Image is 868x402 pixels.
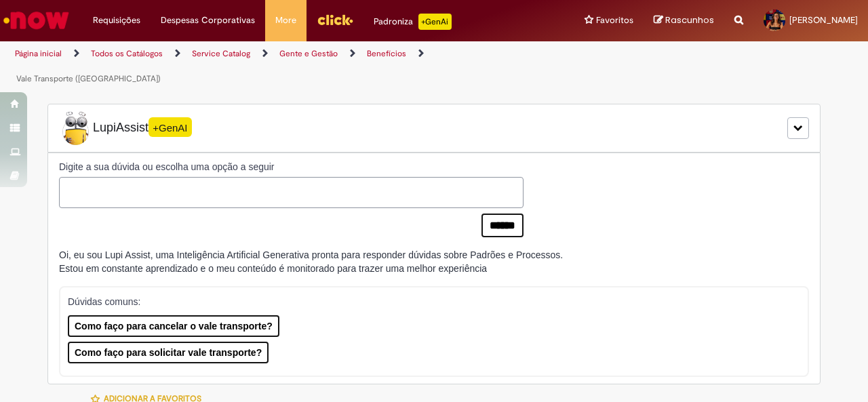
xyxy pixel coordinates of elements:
div: LupiLupiAssist+GenAI [47,104,821,153]
a: Gente e Gestão [279,48,338,59]
img: ServiceNow [1,7,71,34]
img: click_logo_yellow_360x200.png [317,9,353,30]
span: More [275,14,296,27]
a: Rascunhos [654,14,714,27]
a: Vale Transporte ([GEOGRAPHIC_DATA]) [16,73,161,84]
button: Como faço para cancelar o vale transporte? [68,315,279,337]
a: Service Catalog [192,48,250,59]
span: Rascunhos [665,14,714,26]
label: Digite a sua dúvida ou escolha uma opção a seguir [59,160,524,174]
ul: Trilhas de página [10,41,568,92]
a: Todos os Catálogos [91,48,163,59]
p: +GenAi [418,14,452,30]
div: Padroniza [374,14,452,30]
button: Como faço para solicitar vale transporte? [68,342,269,363]
div: Oi, eu sou Lupi Assist, uma Inteligência Artificial Generativa pronta para responder dúvidas sobr... [59,248,563,275]
span: LupiAssist [59,111,192,145]
span: Requisições [93,14,140,27]
a: Benefícios [367,48,406,59]
span: Despesas Corporativas [161,14,255,27]
span: +GenAI [149,117,192,137]
span: Favoritos [596,14,633,27]
p: Dúvidas comuns: [68,295,790,308]
img: Lupi [59,111,93,145]
a: Página inicial [15,48,62,59]
span: [PERSON_NAME] [789,14,858,26]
